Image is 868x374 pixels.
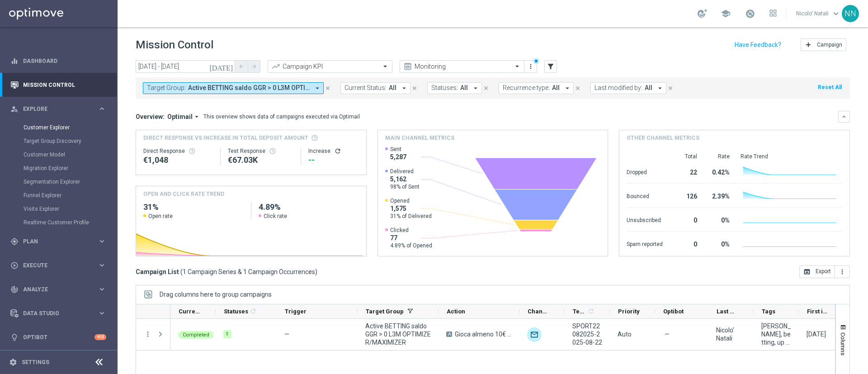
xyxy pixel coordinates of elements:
[136,60,235,73] input: Select date range
[203,113,360,121] div: This overview shows data of campaigns executed via Optimail
[482,83,490,93] button: close
[656,84,664,92] i: arrow_drop_down
[741,153,842,160] div: Rate Trend
[390,227,432,234] span: Clicked
[807,308,829,315] span: First in Range
[667,85,674,91] i: close
[180,268,183,276] span: (
[24,124,94,131] a: Customer Explorer
[98,237,106,246] i: keyboard_arrow_right
[160,291,272,298] div: Row Groups
[324,83,332,93] button: close
[674,164,697,179] div: 22
[799,268,850,275] multiple-options-button: Export to CSV
[390,146,406,153] span: Sent
[160,291,272,298] span: Drag columns here to group campaigns
[627,188,663,203] div: Bounced
[390,234,432,242] span: 77
[136,319,170,350] div: Press SPACE to select this row.
[431,84,458,92] span: Statuses:
[193,113,201,121] i: arrow_drop_down
[224,308,248,315] span: Statuses
[10,286,107,293] button: track_changes Analyze keyboard_arrow_right
[762,308,775,315] span: Tags
[24,148,117,161] div: Customer Model
[10,261,19,270] i: play_circle_outline
[594,84,642,92] span: Last modified by:
[645,84,652,92] span: All
[10,334,107,341] button: lightbulb Optibot +10
[400,60,524,73] ng-select: Monitoring
[10,105,98,113] div: Explore
[24,165,94,172] a: Migration Explorer
[165,113,203,121] button: Optimail arrow_drop_down
[839,268,846,275] i: more_vert
[666,83,675,93] button: close
[842,5,859,22] div: NN
[455,330,512,338] span: Gioca almeno 10€ quota legatura 5 per cb perso 25% fino a 30€ quota e legatura 5
[627,212,663,227] div: Unsubscribed
[271,62,280,71] i: trending_up
[143,202,244,213] h2: 31%
[385,134,454,142] h4: Main channel metrics
[573,308,586,315] span: Templates
[503,84,550,92] span: Recurrence type:
[574,83,582,93] button: close
[315,268,317,276] span: )
[460,84,468,92] span: All
[136,268,317,276] h3: Campaign List
[10,237,98,246] div: Plan
[24,175,117,189] div: Segmentation Explorer
[805,41,812,48] i: add
[24,192,94,199] a: Funnel Explorer
[761,322,791,346] span: cb perso, betting, up selling, bonsu cash, talent + expert
[838,111,850,123] button: keyboard_arrow_down
[264,213,287,220] span: Click rate
[235,60,248,73] button: arrow_back
[817,42,842,48] span: Campaign
[390,197,432,204] span: Opened
[627,236,663,251] div: Spam reported
[735,42,781,48] input: Have Feedback?
[835,265,850,278] button: more_vert
[587,308,594,315] i: refresh
[841,114,847,120] i: keyboard_arrow_down
[10,238,107,245] div: gps_fixed Plan keyboard_arrow_right
[590,82,666,94] button: Last modified by: All arrow_drop_down
[259,202,359,213] h2: 4.89%
[143,155,213,166] div: €1,048
[250,308,257,315] i: refresh
[403,62,412,71] i: preview
[708,236,730,251] div: 0%
[10,105,107,113] button: person_search Explore keyboard_arrow_right
[143,190,224,198] h4: OPEN AND CLICK RATE TREND
[533,58,539,64] div: There are unsaved changes
[147,84,186,92] span: Target Group:
[366,308,404,315] span: Target Group
[98,285,106,294] i: keyboard_arrow_right
[10,333,19,341] i: lightbulb
[313,84,321,92] i: arrow_drop_down
[390,213,432,220] span: 31% of Delivered
[285,308,307,315] span: Trigger
[94,334,106,340] div: +10
[23,239,98,244] span: Plan
[446,331,452,337] span: A
[427,82,482,94] button: Statuses: All arrow_drop_down
[24,151,94,158] a: Customer Model
[22,360,49,365] a: Settings
[340,82,410,94] button: Current Status: All arrow_drop_down
[9,358,17,366] i: settings
[717,308,738,315] span: Last Modified By
[10,81,107,89] div: Mission Control
[586,306,594,316] span: Calculate column
[143,147,213,155] div: Direct Response
[23,325,94,349] a: Optibot
[143,134,308,142] span: Direct Response VS Increase In Total Deposit Amount
[148,213,173,220] span: Open rate
[528,308,549,315] span: Channel
[831,9,841,19] span: keyboard_arrow_down
[807,330,826,338] div: 22 Aug 2025, Friday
